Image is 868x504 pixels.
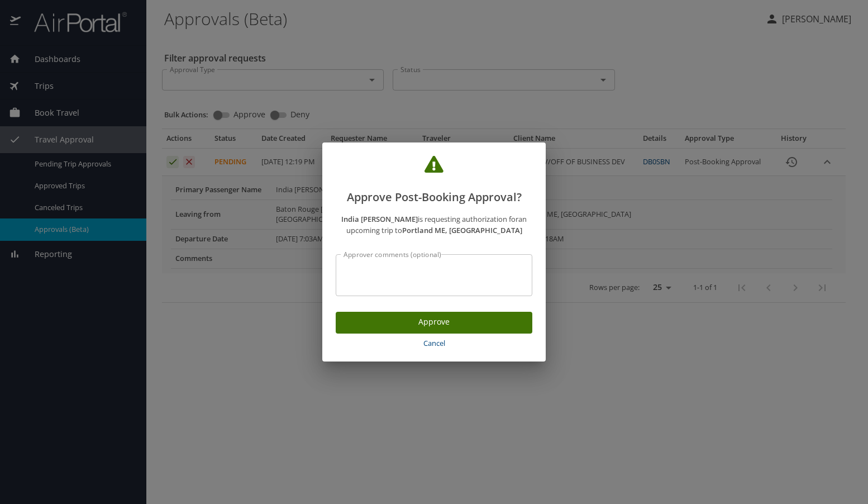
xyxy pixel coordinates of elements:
h2: Approve Post-Booking Approval? [336,156,532,206]
span: Approve [345,315,523,329]
button: Approve [336,312,532,334]
p: is requesting authorization for an upcoming trip to [336,213,532,237]
button: Cancel [336,334,532,353]
span: Cancel [340,337,528,350]
strong: India [PERSON_NAME] [341,214,418,224]
strong: Portland ME, [GEOGRAPHIC_DATA] [402,225,522,235]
